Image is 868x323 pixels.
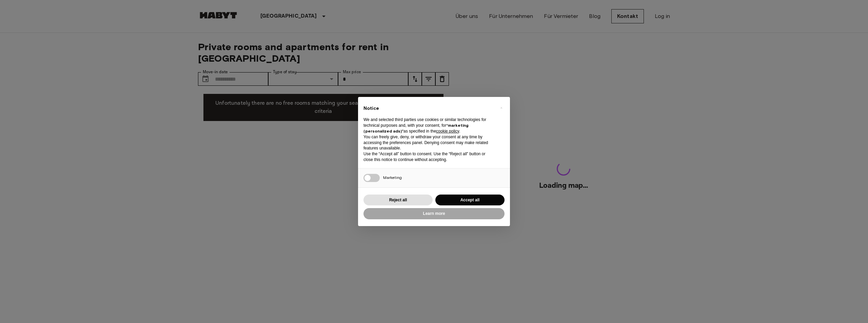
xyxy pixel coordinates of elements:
[500,104,502,112] span: ×
[363,134,494,151] p: You can freely give, deny, or withdraw your consent at any time by accessing the preferences pane...
[363,123,469,134] strong: “marketing (personalized ads)”
[363,195,433,206] button: Reject all
[435,195,505,206] button: Accept all
[496,102,507,113] button: Close this notice
[363,117,494,134] p: We and selected third parties use cookies or similar technologies for technical purposes and, wit...
[436,129,459,134] a: cookie policy
[363,105,494,112] h2: Notice
[363,151,494,163] p: Use the “Accept all” button to consent. Use the “Reject all” button or close this notice to conti...
[383,175,402,180] span: Marketing
[363,208,505,219] button: Learn more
